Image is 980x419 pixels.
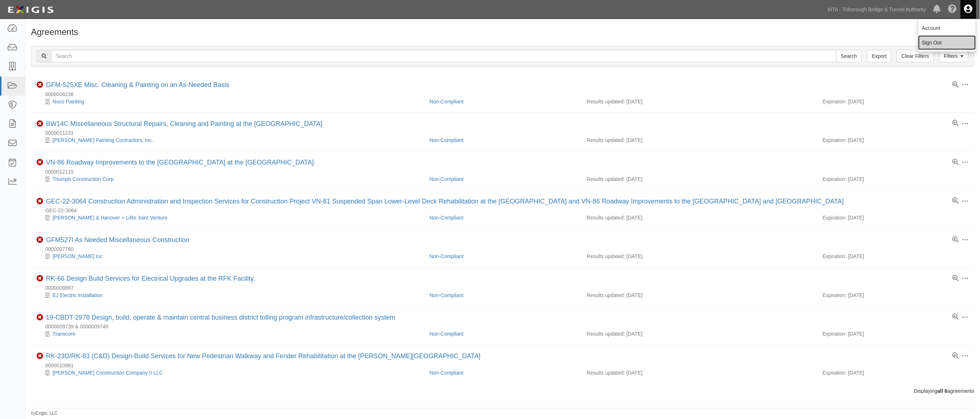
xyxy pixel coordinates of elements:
div: Expiration: [DATE] [823,137,969,144]
i: Non-Compliant [36,314,43,321]
div: Results updated: [DATE] [587,137,812,144]
div: 0000010991 [36,362,975,369]
a: View results summary [953,237,959,243]
a: Non-Compliant [429,99,463,104]
a: Sign Out [918,35,976,50]
div: 0000011231 [36,129,975,137]
a: Transcore [52,331,75,337]
i: Help Center - Complianz [948,5,957,14]
i: Non-Compliant [36,159,43,166]
b: all 8 [938,388,948,394]
a: Non-Compliant [429,253,463,259]
a: View results summary [953,198,959,204]
a: Non-Compliant [429,215,463,221]
a: Clear Filters [897,50,934,62]
div: 0000009739 & 0000009740 [36,323,975,330]
a: Nuco Painting [52,99,84,104]
a: Non-Compliant [429,137,463,143]
div: 19-CBDT-2978 Design, build, operate & maintain central business district tolling program infrastr... [46,314,395,322]
a: VN-86 Roadway Improvements to the [GEOGRAPHIC_DATA] at the [GEOGRAPHIC_DATA]. [46,159,316,166]
i: Non-Compliant [36,275,43,282]
div: Ahern Painting Contractors, Inc. [36,137,424,144]
a: Account [918,21,976,35]
a: View results summary [953,82,959,88]
div: Nuco Painting [36,98,424,105]
div: Transcore [36,330,424,337]
a: Non-Compliant [429,370,463,376]
div: Expiration: [DATE] [823,98,969,105]
a: View results summary [953,275,959,282]
div: RK-66 Design Build Services for Electrical Upgrades at the RFK Facility. [46,275,255,283]
div: Expiration: [DATE] [823,253,969,260]
div: GFM527I As Needed Miscellaneous Construction [46,236,189,244]
div: Expiration: [DATE] [823,292,969,299]
a: View results summary [953,159,959,166]
div: EJ Electric Installation [36,292,424,299]
a: RK-23D/RK-83 (C&D) Design-Build Services for New Pedestrian Walkway and Fender Rehabilitation at ... [46,352,481,360]
div: GFM-525XE Misc. Cleaning & Painting on an As-Needed Basis [46,81,229,89]
a: View results summary [953,120,959,127]
div: Walsh Construction Company II LLC [36,369,424,376]
i: Non-Compliant [36,237,43,243]
a: [PERSON_NAME] Painting Contractors, Inc. [52,137,153,143]
a: View results summary [953,353,959,359]
div: Results updated: [DATE] [587,292,812,299]
a: Filters [940,50,969,62]
a: [PERSON_NAME] Inc [52,253,103,259]
div: 0000008236 [36,91,975,98]
div: Results updated: [DATE] [587,253,812,260]
input: Search [51,50,837,62]
div: Hardesty & Hanover + LiRo Joint Venture [36,214,424,221]
a: [PERSON_NAME] & Hanover + LiRo Joint Venture [52,215,168,221]
div: Expiration: [DATE] [823,175,969,183]
div: Expiration: [DATE] [823,330,969,337]
div: 0000012115 [36,168,975,175]
input: Search [836,50,862,62]
img: logo-5460c22ac91f19d4615b14bd174203de0afe785f0fc80cf4dbbc73dc1793850b.png [5,3,56,16]
a: GFM-525XE Misc. Cleaning & Painting on an As-Needed Basis [46,81,229,88]
div: Triumph Construction Corp [36,175,424,183]
i: Non-Compliant [36,120,43,127]
a: Non-Compliant [429,176,463,182]
div: Results updated: [DATE] [587,175,812,183]
div: Results updated: [DATE] [587,330,812,337]
a: GEC-22-3064 Construction Administration and Inspection Services for Construction Project VN-81 Su... [46,198,844,205]
div: Results updated: [DATE] [587,214,812,221]
div: GEC-22-3064 Construction Administration and Inspection Services for Construction Project VN-81 Su... [46,198,844,206]
a: Triumph Construction Corp [52,176,114,182]
i: Non-Compliant [36,353,43,359]
div: Expiration: [DATE] [823,214,969,221]
a: MTA - Triborough Bridge & Tunnel Authority [824,2,930,17]
a: BW14C Miscellaneous Structural Repairs, Cleaning and Painting at the [GEOGRAPHIC_DATA] [46,120,323,127]
div: BW14C Miscellaneous Structural Repairs, Cleaning and Painting at the Bronx-Whitestone Bridge [46,120,323,128]
i: Non-Compliant [36,82,43,88]
h1: Agreements [31,27,975,37]
a: [PERSON_NAME] Construction Company II LLC [52,370,163,376]
a: RK-66 Design Build Services for Electrical Upgrades at the RFK Facility. [46,275,255,282]
a: GFM527I As Needed Miscellaneous Construction [46,236,189,244]
div: Displaying agreements [26,387,980,395]
a: Non-Compliant [429,331,463,337]
a: Export [867,50,891,62]
a: Exigis, LLC [36,411,58,416]
a: View results summary [953,314,959,320]
a: Non-Compliant [429,292,463,298]
div: 0000007760 [36,245,975,253]
div: VN-86 Roadway Improvements to the Belt Parkway at the Verrazzano-Narrows Bridge. [46,159,316,167]
div: 0000008867 [36,284,975,292]
div: Paul J. Scariano Inc [36,253,424,260]
div: Results updated: [DATE] [587,98,812,105]
i: Non-Compliant [36,198,43,205]
div: RK-23D/RK-83 (C&D) Design-Build Services for New Pedestrian Walkway and Fender Rehabilitation at ... [46,352,481,360]
small: by [31,410,58,416]
div: Expiration: [DATE] [823,369,969,376]
div: Results updated: [DATE] [587,369,812,376]
a: 19-CBDT-2978 Design, build, operate & maintain central business district tolling program infrastr... [46,314,395,321]
div: GEC-22-3064 [36,207,975,214]
a: EJ Electric Installation [52,292,102,298]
